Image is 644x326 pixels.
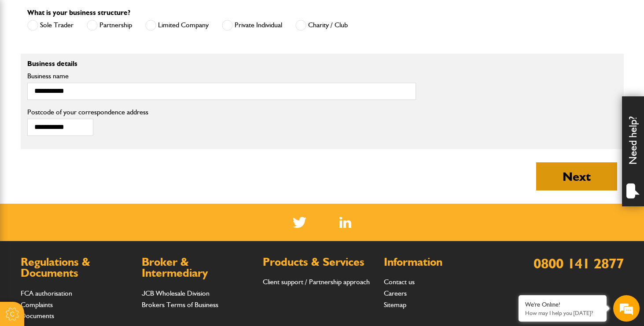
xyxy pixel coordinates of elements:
label: Postcode of your correspondence address [27,109,162,116]
a: Careers [384,289,407,297]
label: What is your business structure? [27,9,130,16]
a: Complaints [21,300,53,309]
a: 0800 141 2877 [534,255,624,272]
a: FCA authorisation [21,289,72,297]
a: Contact us [384,278,415,286]
div: Need help? [622,96,644,206]
label: Sole Trader [27,20,74,31]
img: Linked In [339,217,351,228]
p: How may I help you today? [525,310,600,316]
h2: Information [384,256,496,268]
div: We're Online! [525,301,600,308]
label: Limited Company [145,20,209,31]
h2: Regulations & Documents [21,256,133,279]
button: Next [536,162,617,190]
label: Business name [27,73,416,80]
a: JCB Wholesale Division [142,289,210,297]
img: Twitter [293,217,306,228]
h2: Products & Services [263,256,375,268]
a: Documents [21,311,54,320]
h2: Broker & Intermediary [142,256,254,279]
label: Private Individual [222,20,282,31]
label: Charity / Club [295,20,348,31]
a: LinkedIn [339,217,351,228]
a: Sitemap [384,300,406,309]
label: Partnership [87,20,132,31]
p: Business details [27,60,416,67]
a: Client support / Partnership approach [263,278,370,286]
a: Brokers Terms of Business [142,300,218,309]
